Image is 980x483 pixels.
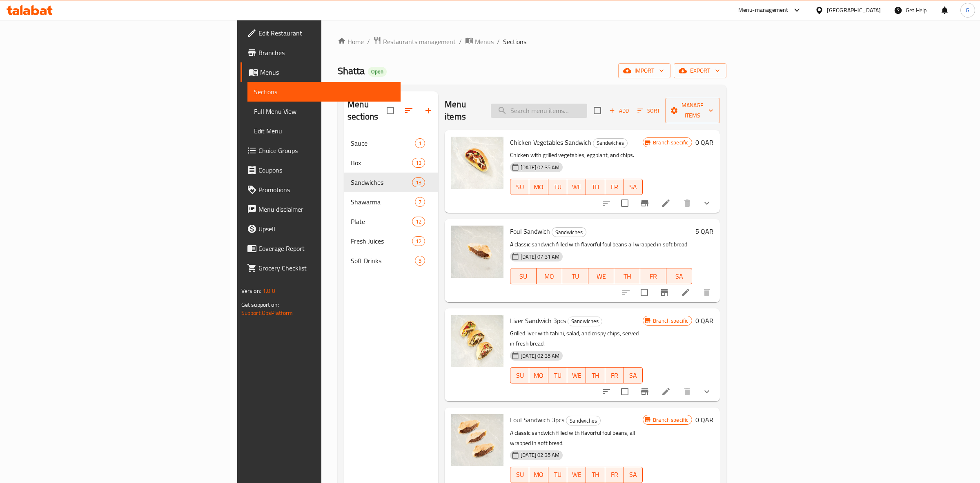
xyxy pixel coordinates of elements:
[680,66,720,76] span: export
[419,101,438,120] button: Add section
[247,121,401,141] a: Edit Menu
[415,256,425,266] div: items
[254,87,394,97] span: Sections
[666,268,693,284] button: SA
[344,130,438,274] nav: Menu sections
[451,315,503,367] img: Liver Sandwich 3pcs
[445,98,481,123] h2: Menu items
[697,283,717,302] button: delete
[605,179,624,195] button: FR
[412,218,425,226] span: 12
[517,352,563,360] span: [DATE] 02:35 AM
[510,136,591,148] span: Chicken Vegetables Sandwich
[695,315,713,326] h6: 0 QAR
[606,104,632,117] button: Add
[637,106,660,115] span: Sort
[503,37,526,47] span: Sections
[650,416,692,424] span: Branch specific
[627,181,639,193] span: SA
[382,102,399,119] span: Select all sections
[510,315,566,327] span: Liver Sandwich 3pcs
[567,179,586,195] button: WE
[241,219,401,239] a: Upsell
[451,414,503,466] img: Foul Sandwich 3pcs
[618,63,670,78] button: import
[241,308,293,318] a: Support.OpsPlatform
[514,370,526,381] span: SU
[529,179,548,195] button: MO
[260,67,394,77] span: Menus
[677,193,697,213] button: delete
[567,467,586,483] button: WE
[344,251,438,270] div: Soft Drinks5
[738,5,788,15] div: Menu-management
[510,268,537,284] button: SU
[510,414,564,426] span: Foul Sandwich 3pcs
[247,82,401,102] a: Sections
[344,192,438,212] div: Shawarma7
[665,98,720,123] button: Manage items
[635,382,655,401] button: Branch-specific-item
[254,106,394,116] span: Full Menu View
[412,236,425,246] div: items
[351,217,412,226] div: Plate
[589,469,601,481] span: TH
[510,367,529,383] button: SU
[586,467,605,483] button: TH
[258,28,394,38] span: Edit Restaurant
[258,263,394,273] span: Grocery Checklist
[517,451,563,459] span: [DATE] 02:35 AM
[373,36,456,47] a: Restaurants management
[570,370,583,381] span: WE
[532,469,545,481] span: MO
[548,367,567,383] button: TU
[241,43,401,62] a: Branches
[635,104,662,117] button: Sort
[586,367,605,383] button: TH
[415,257,425,265] span: 5
[258,204,394,214] span: Menu disclaimer
[241,299,279,310] span: Get support on:
[827,6,881,15] div: [GEOGRAPHIC_DATA]
[617,270,637,282] span: TH
[517,164,563,171] span: [DATE] 02:35 AM
[241,160,401,180] a: Coupons
[241,180,401,199] a: Promotions
[258,146,394,155] span: Choice Groups
[258,185,394,195] span: Promotions
[697,193,717,213] button: show more
[568,317,602,326] span: Sandwiches
[241,258,401,278] a: Grocery Checklist
[695,414,713,425] h6: 0 QAR
[351,236,412,246] span: Fresh Juices
[624,367,643,383] button: SA
[597,382,616,401] button: sort-choices
[636,284,653,301] span: Select to update
[627,469,639,481] span: SA
[241,141,401,160] a: Choice Groups
[254,126,394,136] span: Edit Menu
[351,197,415,207] div: Shawarma
[608,106,630,115] span: Add
[383,37,456,47] span: Restaurants management
[570,469,583,481] span: WE
[614,268,640,284] button: TH
[624,467,643,483] button: SA
[247,102,401,121] a: Full Menu View
[399,101,419,120] span: Sort sections
[263,286,275,296] span: 1.0.0
[674,63,726,78] button: export
[351,158,412,168] div: Box
[412,158,425,168] div: items
[592,270,611,282] span: WE
[258,244,394,253] span: Coverage Report
[344,212,438,231] div: Plate12
[589,181,601,193] span: TH
[608,469,621,481] span: FR
[532,181,545,193] span: MO
[625,66,664,76] span: import
[605,367,624,383] button: FR
[661,198,671,208] a: Edit menu item
[593,138,627,148] span: Sandwiches
[241,239,401,258] a: Coverage Report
